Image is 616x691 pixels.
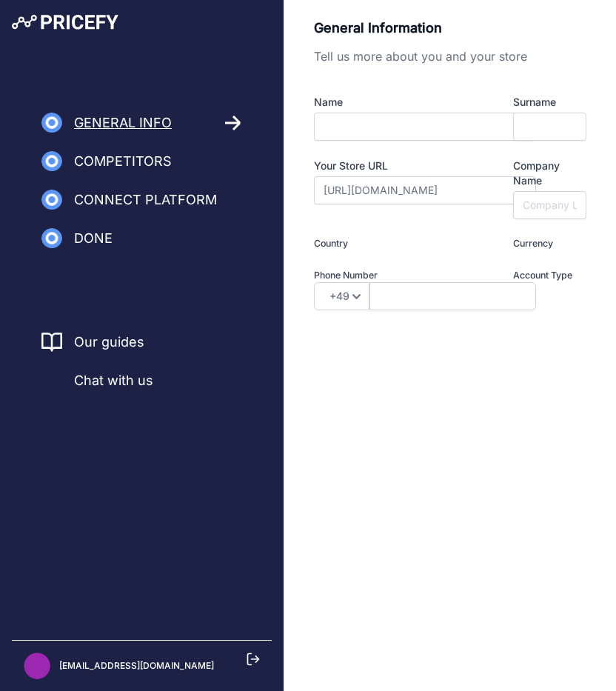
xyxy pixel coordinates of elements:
p: General Information [314,18,586,39]
label: Company Name [513,158,586,188]
span: Done [74,228,113,249]
label: Account Type [513,269,586,283]
span: Chat with us [74,370,153,391]
a: Our guides [74,332,144,353]
label: Currency [513,237,586,251]
p: Tell us more about you and your store [314,47,586,65]
p: [EMAIL_ADDRESS][DOMAIN_NAME] [59,660,214,672]
input: https://www.storeurl.com [314,176,536,204]
label: Country [314,237,441,251]
label: Name [314,95,441,110]
img: Pricefy Logo [12,15,118,30]
a: Chat with us [41,370,153,391]
label: Phone Number [314,269,441,283]
span: General Info [74,113,172,133]
input: Company LTD [513,191,586,219]
span: Competitors [74,151,172,172]
span: Connect Platform [74,190,217,210]
label: Surname [513,95,586,110]
label: Your Store URL [314,158,441,173]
